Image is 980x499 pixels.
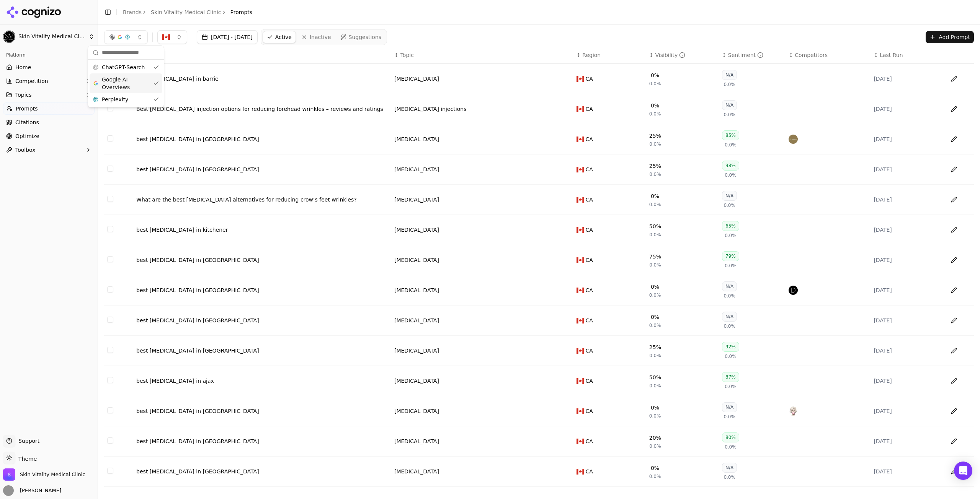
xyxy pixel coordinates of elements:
button: Select row 13 [107,437,113,444]
a: [MEDICAL_DATA] injections [394,105,467,113]
span: CA [586,226,593,234]
span: 0.0% [724,323,735,329]
span: [PERSON_NAME] [17,487,61,494]
a: [MEDICAL_DATA] [394,75,439,83]
th: Topic [391,47,573,64]
button: Edit in sheet [948,465,960,478]
div: Suggestions [88,60,164,107]
a: [MEDICAL_DATA] [394,256,439,264]
img: spamedica [789,135,798,144]
button: Edit in sheet [948,193,960,206]
div: [DATE] [874,347,934,354]
span: CA [586,377,593,385]
button: Select row 2 [107,105,113,111]
a: [MEDICAL_DATA] [394,377,439,385]
div: [DATE] [874,75,934,83]
a: Suggestions [336,31,385,43]
a: best [MEDICAL_DATA] in [GEOGRAPHIC_DATA] [136,468,388,475]
div: N/A [722,463,737,473]
div: [DATE] [874,256,934,264]
th: Region [573,47,646,64]
div: ↕Region [577,51,643,59]
div: [DATE] [874,166,934,173]
a: [MEDICAL_DATA] [394,135,439,143]
div: 25% [649,343,661,351]
div: 50% [649,223,661,230]
span: ChatGPT-Search [102,63,145,71]
div: 0% [651,313,659,321]
span: 0.0% [649,443,661,449]
div: [DATE] [874,437,934,445]
img: CA flag [577,348,584,354]
a: [MEDICAL_DATA] [394,407,439,415]
div: [DATE] [874,196,934,203]
button: Add Prompt [926,31,974,43]
img: CA flag [577,257,584,263]
div: N/A [722,312,737,322]
button: Select row 11 [107,377,113,383]
div: Visibility [655,51,686,59]
span: Home [15,63,31,71]
a: [MEDICAL_DATA] [394,166,439,173]
button: Toolbox [3,144,95,156]
a: [MEDICAL_DATA] [394,347,439,354]
span: Toolbox [15,146,36,154]
span: CA [586,135,593,143]
img: CA flag [577,408,584,414]
span: Competition [15,77,48,85]
span: Citations [15,119,39,126]
span: 0.0% [725,142,737,148]
span: CA [586,407,593,415]
img: CA flag [577,137,584,142]
div: 75% [649,253,661,260]
button: Edit in sheet [948,254,960,266]
div: ↕Visibility [649,51,716,59]
span: CA [586,347,593,354]
div: 0% [651,404,659,411]
span: Suggestions [349,33,382,41]
img: skinjectables [789,406,798,416]
span: 0.0% [725,384,737,390]
span: CA [586,286,593,294]
th: brandMentionRate [646,47,719,64]
span: 0.0% [725,444,737,450]
button: Select row 8 [107,286,113,293]
a: Active [263,31,296,43]
div: ↕Topic [394,51,570,59]
a: best [MEDICAL_DATA] in [GEOGRAPHIC_DATA] [136,256,388,264]
span: Inactive [310,33,331,41]
a: best [MEDICAL_DATA] in ajax [136,377,388,385]
span: 0.0% [724,414,735,420]
span: 0.0% [649,262,661,268]
img: Skin Vitality Medical Clinic [3,468,15,481]
a: [MEDICAL_DATA] [394,226,439,234]
th: Last Run [871,47,937,64]
div: best [MEDICAL_DATA] in [GEOGRAPHIC_DATA] [136,347,388,354]
div: best [MEDICAL_DATA] in [GEOGRAPHIC_DATA] [136,166,388,173]
a: best [MEDICAL_DATA] in [GEOGRAPHIC_DATA] [136,317,388,324]
div: 20% [649,434,661,442]
button: Select row 4 [107,166,113,172]
button: Edit in sheet [948,284,960,296]
span: CA [586,75,593,83]
div: [DATE] [874,135,934,143]
span: 0.0% [649,81,661,87]
th: Prompt [133,47,391,64]
span: 0.0% [649,232,661,238]
span: CA [586,317,593,324]
img: CA flag [577,288,584,293]
img: CA flag [577,106,584,112]
div: [DATE] [874,105,934,113]
button: Open user button [3,485,61,496]
button: Select row 3 [107,135,113,141]
div: 0% [651,72,659,79]
div: 79% [722,251,739,261]
button: Select row 9 [107,317,113,323]
div: [DATE] [874,226,934,234]
a: best [MEDICAL_DATA] in [GEOGRAPHIC_DATA] [136,437,388,445]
